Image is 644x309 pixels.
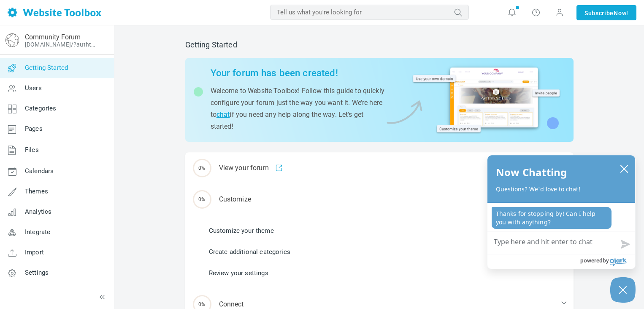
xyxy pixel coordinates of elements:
span: Getting Started [25,64,68,72]
a: Community Forum [25,33,81,41]
a: [DOMAIN_NAME]/?authtoken=bcc3f4628678137255e9ff76bfd1fe31&rememberMe=1 [25,41,98,48]
span: Import [25,248,44,256]
span: powered [580,255,603,266]
span: Categories [25,105,57,112]
a: Review your settings [209,268,268,278]
a: Create additional categories [209,247,290,257]
button: Close Chatbox [610,277,636,303]
p: Welcome to Website Toolbox! Follow this guide to quickly configure your forum just the way you wa... [211,85,385,132]
a: 0% View your forum [185,152,574,184]
span: Files [25,146,39,154]
img: globe-icon.png [5,33,19,47]
span: 0% [193,159,211,177]
div: View your forum [185,152,574,184]
span: by [603,255,609,266]
span: Calendars [25,167,54,175]
span: Settings [25,269,49,276]
h2: Now Chatting [496,164,567,181]
p: Questions? We'd love to chat! [496,185,627,193]
h2: Your forum has been created! [211,67,385,79]
div: chat [487,203,635,232]
button: Send message [614,235,635,254]
span: Now! [614,8,628,18]
p: Thanks for stopping by! Can I help you with anything? [492,207,612,229]
span: Integrate [25,228,50,236]
a: chat [216,110,230,119]
span: Users [25,84,42,92]
a: Customize your theme [209,226,274,235]
a: Powered by Olark [580,254,635,269]
div: Customize [185,184,574,215]
button: close chatbox [617,163,631,174]
div: olark chatbox [487,155,636,269]
a: SubscribeNow! [576,5,636,20]
span: 0% [193,190,211,209]
h2: Getting Started [185,40,574,50]
span: Analytics [25,208,51,215]
span: Pages [25,125,43,132]
span: Themes [25,188,48,195]
input: Tell us what you're looking for [270,5,469,20]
